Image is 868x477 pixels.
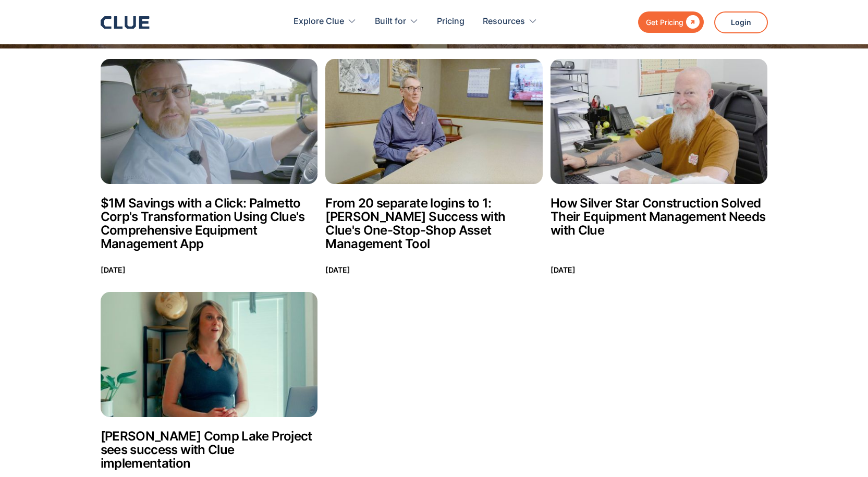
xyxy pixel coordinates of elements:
h2: From 20 separate logins to 1: [PERSON_NAME] Success with Clue's One-Stop-Shop Asset Management Tool [325,197,543,251]
img: How Silver Star Construction Solved Their Equipment Management Needs with Clue [551,59,768,184]
img: Graham's Comp Lake Project sees success with Clue implementation [101,292,318,417]
a: Get Pricing [638,11,704,33]
div: Explore Clue [294,5,357,38]
p: [DATE] [101,263,126,276]
a: Pricing [437,5,464,38]
div: Built for [375,5,419,38]
div: Built for [375,5,406,38]
h2: [PERSON_NAME] Comp Lake Project sees success with Clue implementation [101,430,318,470]
div: Resources [483,5,537,38]
div: Get Pricing [646,16,683,29]
img: $1M Savings with a Click: Palmetto Corp's Transformation Using Clue's Comprehensive Equipment Man... [101,59,318,184]
a: From 20 separate logins to 1: Igel's Success with Clue's One-Stop-Shop Asset Management ToolFrom ... [325,59,543,276]
a: How Silver Star Construction Solved Their Equipment Management Needs with ClueHow Silver Star Con... [551,59,768,276]
div: Resources [483,5,525,38]
div: Explore Clue [294,5,344,38]
h2: $1M Savings with a Click: Palmetto Corp's Transformation Using Clue's Comprehensive Equipment Man... [101,197,318,251]
div:  [683,16,700,29]
h2: How Silver Star Construction Solved Their Equipment Management Needs with Clue [551,197,768,237]
a: $1M Savings with a Click: Palmetto Corp's Transformation Using Clue's Comprehensive Equipment Man... [101,59,318,276]
p: [DATE] [551,263,576,276]
p: [DATE] [325,263,350,276]
a: Login [714,11,768,33]
img: From 20 separate logins to 1: Igel's Success with Clue's One-Stop-Shop Asset Management Tool [325,59,543,184]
